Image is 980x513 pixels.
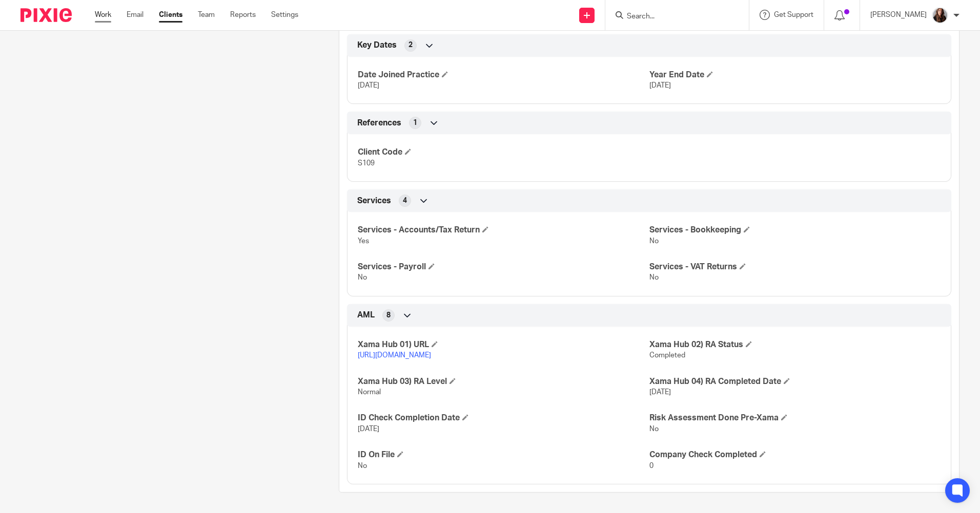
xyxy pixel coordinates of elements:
h4: Xama Hub 04) RA Completed Date [649,376,941,387]
span: Key Dates [357,40,397,51]
h4: Services - Payroll [358,262,649,272]
a: [URL][DOMAIN_NAME] [358,352,431,359]
span: No [649,274,659,281]
span: No [649,238,659,245]
h4: Date Joined Practice [358,70,649,80]
span: Completed [649,352,685,359]
span: Yes [358,238,369,245]
span: No [358,274,367,281]
h4: Company Check Completed [649,450,941,460]
span: [DATE] [649,82,671,89]
p: [PERSON_NAME] [870,10,927,20]
a: Team [198,10,215,20]
h4: Services - Accounts/Tax Return [358,225,649,236]
span: Services [357,196,391,206]
h4: Client Code [358,147,649,158]
a: Email [127,10,144,20]
a: Reports [230,10,256,20]
img: Pixie [21,8,72,22]
a: Clients [159,10,182,20]
span: 0 [649,462,654,469]
h4: Xama Hub 03) RA Level [358,376,649,387]
span: 2 [409,40,413,50]
img: IMG_0011.jpg [932,7,948,24]
input: Search [626,12,718,22]
h4: Services - Bookkeeping [649,225,941,236]
h4: Services - VAT Returns [649,262,941,272]
span: AML [357,310,375,320]
span: 1 [413,118,417,128]
span: S109 [358,160,375,167]
h4: Risk Assessment Done Pre-Xama [649,413,941,423]
h4: Xama Hub 01) URL [358,339,649,350]
h4: ID Check Completion Date [358,413,649,423]
span: References [357,118,401,129]
span: No [649,425,659,433]
span: Normal [358,389,381,396]
span: No [358,462,367,469]
span: Get Support [774,11,813,18]
span: 4 [403,196,407,206]
h4: Year End Date [649,70,941,80]
a: Settings [271,10,298,20]
h4: Xama Hub 02) RA Status [649,339,941,350]
span: [DATE] [358,82,379,89]
h4: ID On File [358,450,649,460]
span: [DATE] [358,425,379,433]
span: [DATE] [649,389,671,396]
a: Work [95,10,111,20]
span: 8 [386,310,391,320]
